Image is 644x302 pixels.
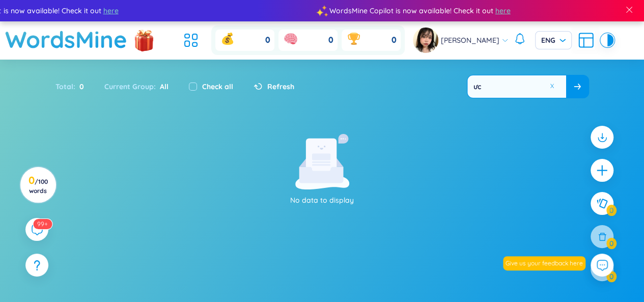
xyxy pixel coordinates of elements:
[75,81,84,92] span: 0
[265,35,270,46] span: 0
[441,35,499,46] span: [PERSON_NAME]
[5,21,127,58] a: WordsMine
[182,195,462,206] p: No data to display
[413,28,441,53] a: avatar
[596,164,608,177] span: plus
[134,26,154,57] img: flashSalesIcon.a7f4f837.png
[202,81,233,92] label: Check all
[541,35,566,45] span: ENG
[391,35,397,46] span: 0
[94,76,179,97] div: Current Group :
[29,178,48,195] span: / 100 words
[156,82,169,91] span: All
[95,5,110,16] span: here
[328,35,333,46] span: 0
[267,81,294,92] span: Refresh
[467,75,566,98] input: Search your word
[413,28,438,53] img: avatar
[33,219,52,229] sup: 591
[55,76,94,97] div: Total :
[487,5,502,16] span: here
[26,176,49,195] h3: 0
